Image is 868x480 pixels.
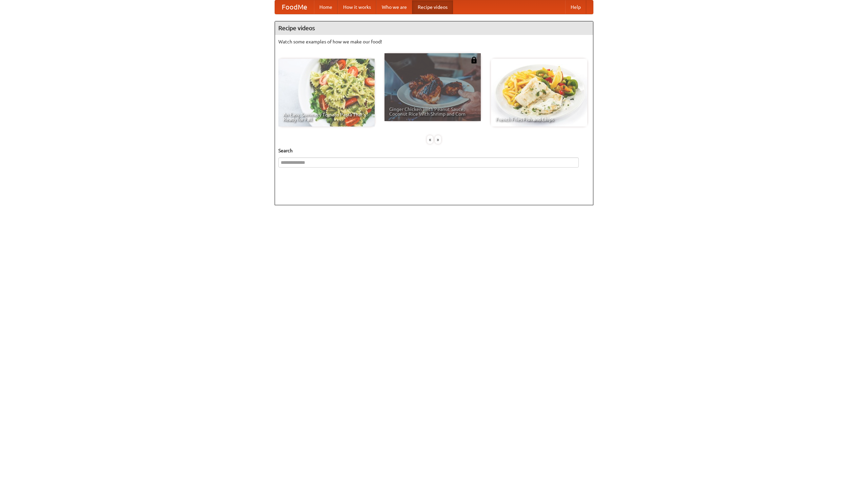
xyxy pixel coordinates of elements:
[412,0,453,14] a: Recipe videos
[314,0,338,14] a: Home
[278,59,375,127] a: An Easy, Summery Tomato Pasta That's Ready for Fall
[496,117,583,122] span: French Fries Fish and Chips
[338,0,376,14] a: How it works
[471,57,477,63] img: 483408.png
[275,0,314,14] a: FoodMe
[565,0,586,14] a: Help
[278,147,590,154] h5: Search
[376,0,412,14] a: Who we are
[427,135,433,144] div: «
[283,112,370,122] span: An Easy, Summery Tomato Pasta That's Ready for Fall
[278,38,590,45] p: Watch some examples of how we make our food!
[275,21,593,35] h4: Recipe videos
[491,59,587,127] a: French Fries Fish and Chips
[435,135,441,144] div: »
